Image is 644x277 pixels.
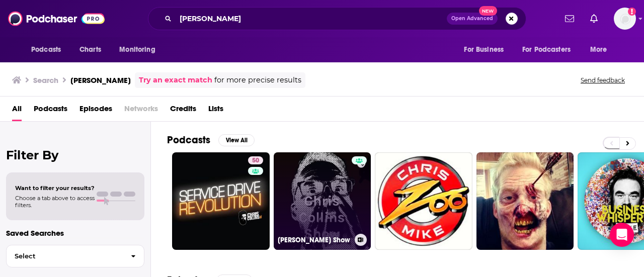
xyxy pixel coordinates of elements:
span: Charts [79,43,101,57]
span: For Podcasters [522,43,571,57]
a: All [12,101,22,121]
a: Charts [73,40,107,59]
h3: [PERSON_NAME] Show [278,236,351,244]
button: open menu [516,40,585,59]
h2: Podcasts [167,134,210,146]
div: Open Intercom Messenger [610,223,634,247]
a: Episodes [79,101,112,121]
span: Want to filter your results? [15,184,95,192]
input: Search podcasts, credits, & more... [176,11,447,27]
span: More [590,43,607,57]
button: Select [6,245,144,267]
span: Select [7,253,123,259]
button: Show profile menu [614,8,636,30]
a: 50 [248,156,263,164]
span: Choose a tab above to access filters. [15,195,95,209]
span: Podcasts [31,43,61,57]
svg: Add a profile image [628,8,636,16]
span: for more precise results [214,74,301,86]
a: Credits [170,101,196,121]
span: Networks [124,101,158,121]
h2: Filter By [6,148,144,162]
button: Send feedback [578,76,628,84]
p: Saved Searches [6,228,144,238]
span: 50 [252,156,259,166]
span: For Business [464,43,504,57]
button: View All [218,134,255,146]
span: Logged in as jillsiegel [614,8,636,30]
a: 50 [172,152,270,250]
a: [PERSON_NAME] Show [274,152,371,250]
button: open menu [583,40,620,59]
button: open menu [24,40,74,59]
a: PodcastsView All [167,134,255,146]
button: Open AdvancedNew [447,13,498,25]
span: New [479,6,497,16]
a: Show notifications dropdown [561,10,578,27]
button: open menu [457,40,516,59]
h3: [PERSON_NAME] [70,75,131,85]
a: Lists [208,101,223,121]
span: Monitoring [119,43,155,57]
div: Search podcasts, credits, & more... [148,7,526,30]
a: Show notifications dropdown [586,10,602,27]
button: open menu [112,40,168,59]
img: Podchaser - Follow, Share and Rate Podcasts [8,9,105,28]
span: Open Advanced [451,16,493,21]
a: Try an exact match [139,74,212,86]
a: Podcasts [34,101,67,121]
h3: Search [33,75,58,85]
img: User Profile [614,8,636,30]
